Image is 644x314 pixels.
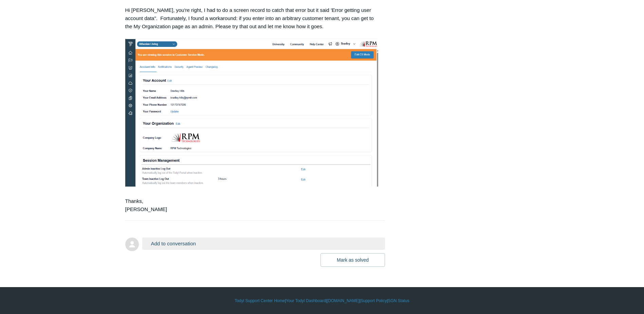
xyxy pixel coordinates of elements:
a: [DOMAIN_NAME] [327,298,360,304]
a: SGN Status [388,298,409,304]
div: | | | | [125,298,519,304]
a: Todyl Support Center Home [235,298,285,304]
div: Hi [PERSON_NAME], you're right, I had to do a screen record to catch that error but it said 'Erro... [125,6,379,214]
a: Support Policy [361,298,387,304]
button: Add to conversation [142,238,385,249]
button: Mark as solved [320,253,385,267]
a: Your Todyl Dashboard [286,298,326,304]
